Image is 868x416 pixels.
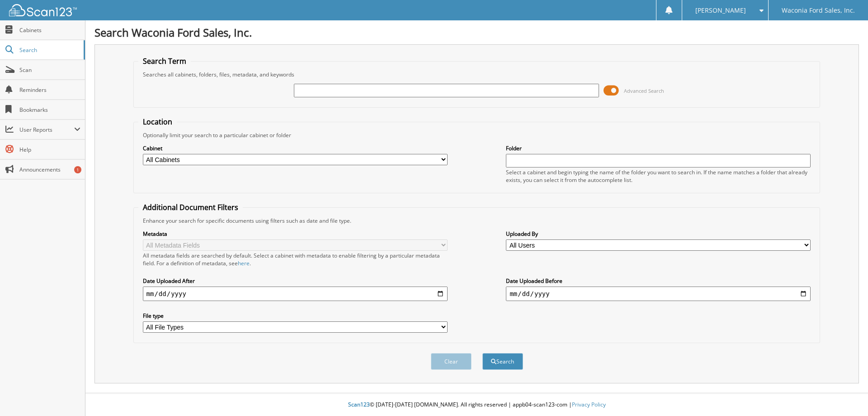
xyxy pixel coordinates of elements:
legend: Search Term [138,56,191,66]
label: Folder [506,144,811,152]
span: Cabinets [19,26,80,34]
span: Help [19,146,80,153]
div: Optionally limit your search to a particular cabinet or folder [138,131,816,139]
a: Privacy Policy [572,401,606,408]
input: start [143,287,448,301]
a: here [238,259,250,267]
span: Waconia Ford Sales, Inc. [782,8,855,13]
div: © [DATE]-[DATE] [DOMAIN_NAME]. All rights reserved | appb04-scan123-com | [85,394,868,416]
legend: Location [138,117,177,127]
div: 1 [74,166,81,173]
span: Reminders [19,86,80,94]
span: Bookmarks [19,106,80,114]
span: Scan123 [348,401,370,408]
span: Scan [19,66,80,74]
label: File type [143,312,448,320]
legend: Additional Document Filters [138,202,243,212]
img: scan123-logo-white.svg [9,4,77,16]
span: User Reports [19,126,74,134]
div: All metadata fields are searched by default. Select a cabinet with metadata to enable filtering b... [143,252,448,267]
h1: Search Waconia Ford Sales, Inc. [94,25,859,40]
span: Advanced Search [624,87,664,94]
label: Uploaded By [506,230,811,238]
span: Announcements [19,166,80,173]
input: end [506,287,811,301]
button: Clear [431,353,472,370]
label: Cabinet [143,144,448,152]
label: Metadata [143,230,448,238]
label: Date Uploaded After [143,277,448,285]
button: Search [482,353,523,370]
span: Search [19,46,79,54]
span: [PERSON_NAME] [695,8,746,13]
div: Searches all cabinets, folders, files, metadata, and keywords [138,71,816,78]
label: Date Uploaded Before [506,277,811,285]
div: Select a cabinet and begin typing the name of the folder you want to search in. If the name match... [506,168,811,184]
div: Enhance your search for specific documents using filters such as date and file type. [138,217,816,225]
